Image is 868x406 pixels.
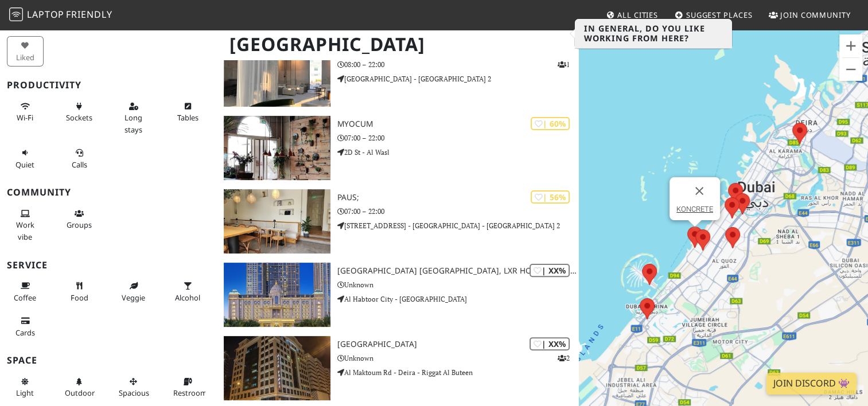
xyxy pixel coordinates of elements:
[115,372,152,403] button: Spacious
[65,388,95,398] span: Outdoor area
[119,388,149,398] span: Spacious
[9,5,112,25] a: LaptopFriendly LaptopFriendly
[9,7,23,21] img: LaptopFriendly
[170,276,207,307] button: Alcohol
[7,19,210,30] h3: My Places
[217,116,578,180] a: Myocum | 60% Myocum 07:00 – 22:00 2D St - Al Wasl
[15,327,35,338] span: Credit cards
[558,353,570,364] p: 2
[530,264,570,277] div: | XX%
[764,5,855,25] a: Join Community
[61,204,98,235] button: Groups
[337,193,578,202] h3: Paus;
[337,147,578,158] p: 2D St - Al Wasl
[61,97,98,127] button: Sockets
[217,263,578,327] a: Habtoor Palace Dubai, LXR Hotels & Resorts | XX% [GEOGRAPHIC_DATA] [GEOGRAPHIC_DATA], LXR Hotels ...
[686,177,713,205] button: Close
[7,260,210,271] h3: Service
[224,116,330,180] img: Myocum
[337,339,578,349] h3: [GEOGRAPHIC_DATA]
[66,8,112,21] span: Friendly
[337,353,578,364] p: Unknown
[217,189,578,253] a: Paus; | 56% Paus; 07:00 – 22:00 [STREET_ADDRESS] - [GEOGRAPHIC_DATA] - [GEOGRAPHIC_DATA] 2
[337,73,578,84] p: [GEOGRAPHIC_DATA] - [GEOGRAPHIC_DATA] 2
[14,292,36,303] span: Coffee
[7,97,44,127] button: Wi-Fi
[61,143,98,174] button: Calls
[175,292,200,303] span: Alcohol
[67,220,92,230] span: Group tables
[122,292,145,303] span: Veggie
[124,112,142,134] span: Long stays
[115,97,152,139] button: Long stays
[7,143,44,174] button: Quiet
[224,189,330,253] img: Paus;
[531,117,570,130] div: | 60%
[686,10,753,20] span: Suggest Places
[7,204,44,246] button: Work vibe
[530,337,570,350] div: | XX%
[337,206,578,217] p: 07:00 – 22:00
[224,42,330,107] img: KONCRETE
[16,220,34,241] span: People working
[15,159,34,170] span: Quiet
[61,276,98,307] button: Food
[337,119,578,129] h3: Myocum
[7,372,44,403] button: Light
[601,5,663,25] a: All Cities
[115,276,152,307] button: Veggie
[575,19,732,49] h3: In general, do you like working from here?
[337,132,578,143] p: 07:00 – 22:00
[676,205,713,213] a: KONCRETE
[337,294,578,304] p: Al Habtoor City - [GEOGRAPHIC_DATA]
[337,279,578,290] p: Unknown
[337,220,578,231] p: [STREET_ADDRESS] - [GEOGRAPHIC_DATA] - [GEOGRAPHIC_DATA] 2
[531,190,570,204] div: | 56%
[7,187,210,198] h3: Community
[220,29,576,60] h1: [GEOGRAPHIC_DATA]
[839,34,862,57] button: Zoom in
[337,266,578,276] h3: [GEOGRAPHIC_DATA] [GEOGRAPHIC_DATA], LXR Hotels & Resorts
[17,112,33,123] span: Stable Wi-Fi
[766,373,857,395] a: Join Discord 👾
[217,336,578,400] a: Moscow Hotel | XX% 2 [GEOGRAPHIC_DATA] Unknown Al Maktoum Rd - Deira - Riggat Al Buteen
[780,10,851,20] span: Join Community
[224,336,330,400] img: Moscow Hotel
[224,263,330,327] img: Habtoor Palace Dubai, LXR Hotels & Resorts
[337,367,578,378] p: Al Maktoum Rd - Deira - Riggat Al Buteen
[7,276,44,307] button: Coffee
[16,388,34,398] span: Natural light
[177,112,198,123] span: Work-friendly tables
[617,10,658,20] span: All Cities
[7,355,210,366] h3: Space
[71,292,88,303] span: Food
[7,311,44,342] button: Cards
[170,97,207,127] button: Tables
[170,372,207,403] button: Restroom
[839,58,862,81] button: Zoom out
[217,42,578,107] a: KONCRETE | 68% 1 KONCRETE 08:00 – 22:00 [GEOGRAPHIC_DATA] - [GEOGRAPHIC_DATA] 2
[7,80,210,91] h3: Productivity
[670,5,757,25] a: Suggest Places
[66,112,92,123] span: Power sockets
[173,388,207,398] span: Restroom
[27,8,64,21] span: Laptop
[72,159,87,170] span: Video/audio calls
[61,372,98,403] button: Outdoor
